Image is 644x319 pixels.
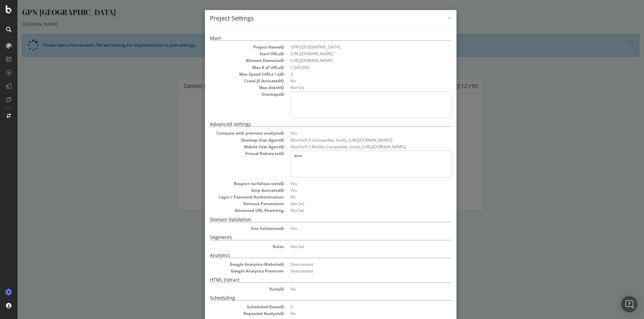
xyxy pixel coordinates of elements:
[193,137,266,143] dt: Desktop User Agent
[273,51,434,57] dd: [URL][DOMAIN_NAME]
[193,194,266,200] dt: Login / Password Authentication
[193,244,266,249] dt: Rules
[193,58,266,63] dt: Allowed Domains
[273,208,434,213] dd: Not Set
[193,286,266,292] dt: Rules
[193,311,266,316] dt: Repeated Analysis
[193,217,434,222] h5: Domain Validation
[273,65,434,70] dd: 1,000,000
[193,85,266,90] dt: Max depth
[193,187,266,193] dt: Gzip Activated
[193,181,266,186] dt: Respect no-follow rules
[193,208,266,213] dt: Advanced URL Rewriting
[273,181,434,186] dd: Yes
[193,261,266,267] dt: Google Analytics Website
[193,277,434,283] h5: HTML Extract
[193,14,434,23] h4: Project Settings
[193,122,434,127] h5: Advanced settings
[430,13,434,23] span: ×
[273,244,434,249] dd: Not Set
[273,194,434,200] dd: No
[193,130,266,136] dt: Compare with previous analysis
[193,51,266,57] dt: Start URLs
[273,44,434,50] dd: GPN [GEOGRAPHIC_DATA]
[193,78,266,84] dt: Crawl JS Activated
[273,187,434,193] dd: Yes
[193,235,434,240] h5: Segments
[193,65,266,70] dt: Max # of URLs
[193,226,266,231] dt: Site Validation
[273,151,434,177] pre: None
[193,268,266,274] dt: Google Analytics Premium
[273,137,434,143] dd: Mozilla/5.0 (compatible; botify; [URL][DOMAIN_NAME])
[193,44,266,50] dt: Project Name
[193,151,266,156] dt: Virtual Robots.txt
[193,304,266,310] dt: Scheduled Dates
[193,91,266,97] dt: Sitemaps
[193,295,434,301] h5: Scheduling
[273,130,434,136] dd: Yes
[273,311,434,316] dd: No
[273,304,434,310] dd: 0
[273,226,434,231] dd: Yes
[273,144,434,150] dd: Mozilla/5.0 Mobile (compatible; botify; [URL][DOMAIN_NAME])
[193,71,266,77] dt: Max Speed (URLs / s)
[273,261,434,267] dd: Deactivated
[273,58,434,63] li: [URL][DOMAIN_NAME]
[193,144,266,150] dt: Mobile User Agent
[273,286,434,292] dd: No
[273,85,434,90] dd: Not Set
[621,296,637,312] div: Open Intercom Messenger
[273,268,434,274] dd: Deactivated
[193,35,434,41] h5: Main
[193,201,266,207] dt: Remove Parameters
[193,253,434,258] h5: Analytics
[273,78,434,84] dd: No
[273,71,434,77] dd: 3
[273,201,434,207] dd: Not Set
